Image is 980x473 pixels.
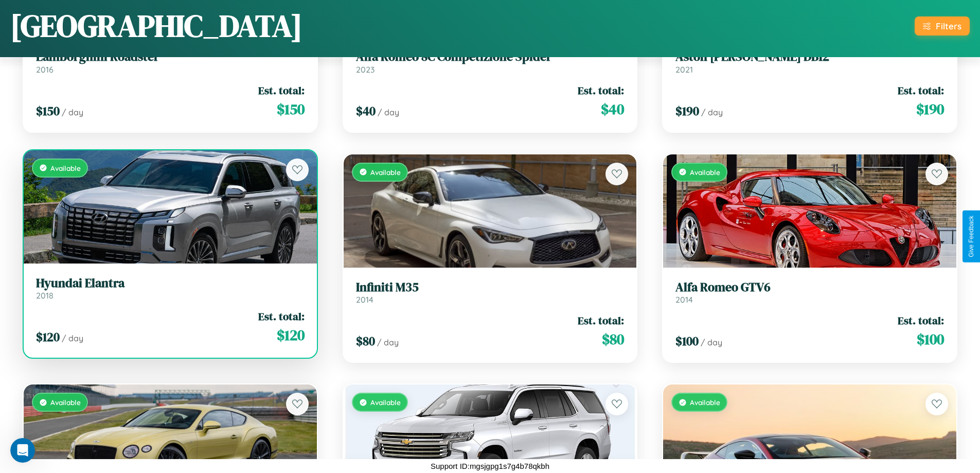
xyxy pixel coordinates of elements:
[50,164,81,172] span: Available
[898,313,944,328] span: Est. total:
[675,332,699,349] span: $ 100
[675,280,944,295] h3: Alfa Romeo GTV6
[690,398,720,407] span: Available
[701,337,722,347] span: / day
[356,102,376,119] span: $ 40
[431,459,549,473] p: Support ID: mgsjgpg1s7g4b78qkbh
[356,280,625,305] a: Infiniti M352014
[917,329,944,349] span: $ 100
[701,107,723,117] span: / day
[378,107,399,117] span: / day
[370,398,401,407] span: Available
[258,309,305,324] span: Est. total:
[370,168,401,177] span: Available
[675,64,693,75] span: 2021
[675,280,944,305] a: Alfa Romeo GTV62014
[915,16,970,36] button: Filters
[10,5,302,47] h1: [GEOGRAPHIC_DATA]
[578,83,624,98] span: Est. total:
[36,49,305,64] h3: Lamborghini Roadster
[62,107,83,117] span: / day
[258,83,305,98] span: Est. total:
[377,337,399,347] span: / day
[36,49,305,75] a: Lamborghini Roadster2016
[675,102,699,119] span: $ 190
[277,99,305,119] span: $ 150
[968,216,975,257] div: Give Feedback
[50,398,81,407] span: Available
[675,49,944,64] h3: Aston [PERSON_NAME] DB12
[690,168,720,177] span: Available
[356,64,375,75] span: 2023
[356,294,373,305] span: 2014
[356,49,625,64] h3: Alfa Romeo 8C Competizione Spider
[936,21,961,31] div: Filters
[578,313,624,328] span: Est. total:
[601,99,624,119] span: $ 40
[356,332,375,349] span: $ 80
[675,294,693,305] span: 2014
[916,99,944,119] span: $ 190
[356,280,625,295] h3: Infiniti M35
[36,102,60,119] span: $ 150
[10,438,35,463] iframe: Intercom live chat
[36,290,54,301] span: 2018
[602,329,624,349] span: $ 80
[675,49,944,75] a: Aston [PERSON_NAME] DB122021
[36,276,305,301] a: Hyundai Elantra2018
[356,49,625,75] a: Alfa Romeo 8C Competizione Spider2023
[36,328,60,345] span: $ 120
[277,325,305,345] span: $ 120
[898,83,944,98] span: Est. total:
[62,333,83,343] span: / day
[36,64,54,75] span: 2016
[36,276,305,291] h3: Hyundai Elantra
